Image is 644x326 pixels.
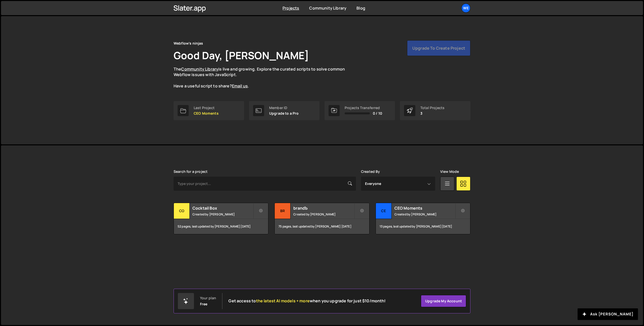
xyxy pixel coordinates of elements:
[174,66,355,89] p: The is live and growing. Explore the curated scripts to solve common Webflow issues with JavaScri...
[356,5,365,11] a: Blog
[373,111,382,115] span: 0 / 10
[420,111,445,115] p: 3
[309,5,346,11] a: Community Library
[376,203,470,234] a: CE CEO Moments Created by [PERSON_NAME] 13 pages, last updated by [PERSON_NAME] [DATE]
[194,111,219,115] p: CEO Moments
[394,212,455,216] small: Created by [PERSON_NAME]
[174,170,208,174] label: Search for a project
[256,298,310,304] span: the latest AI models + more
[274,203,369,234] a: br brandЪ Created by [PERSON_NAME] 75 pages, last updated by [PERSON_NAME] [DATE]
[461,4,470,13] a: We
[275,203,291,219] div: br
[181,66,218,72] a: Community Library
[200,302,208,306] div: Free
[174,101,244,120] a: Last Project CEO Moments
[440,170,459,174] label: View Mode
[420,106,445,110] div: Total Projects
[174,203,190,219] div: Co
[174,177,356,191] input: Type your project...
[174,219,268,234] div: 52 pages, last updated by [PERSON_NAME] [DATE]
[275,219,369,234] div: 75 pages, last updated by [PERSON_NAME] [DATE]
[361,170,380,174] label: Created By
[192,205,253,211] h2: Cocktail Box
[269,111,299,115] p: Upgrade to a Pro
[192,212,253,216] small: Created by [PERSON_NAME]
[174,40,203,46] div: Webflow's ninjas
[174,48,309,62] h1: Good Day, [PERSON_NAME]
[394,205,455,211] h2: CEO Moments
[283,5,299,11] a: Projects
[232,83,248,89] a: Email us
[269,106,299,110] div: Member ID
[194,106,219,110] div: Last Project
[578,308,638,320] button: Ask [PERSON_NAME]
[421,295,466,307] a: Upgrade my account
[345,106,382,110] div: Projects Transferred
[293,205,354,211] h2: brandЪ
[376,219,470,234] div: 13 pages, last updated by [PERSON_NAME] [DATE]
[174,203,268,234] a: Co Cocktail Box Created by [PERSON_NAME] 52 pages, last updated by [PERSON_NAME] [DATE]
[376,203,392,219] div: CE
[293,212,354,216] small: Created by [PERSON_NAME]
[228,299,386,303] h2: Get access to when you upgrade for just $10/month!
[200,296,216,300] div: Your plan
